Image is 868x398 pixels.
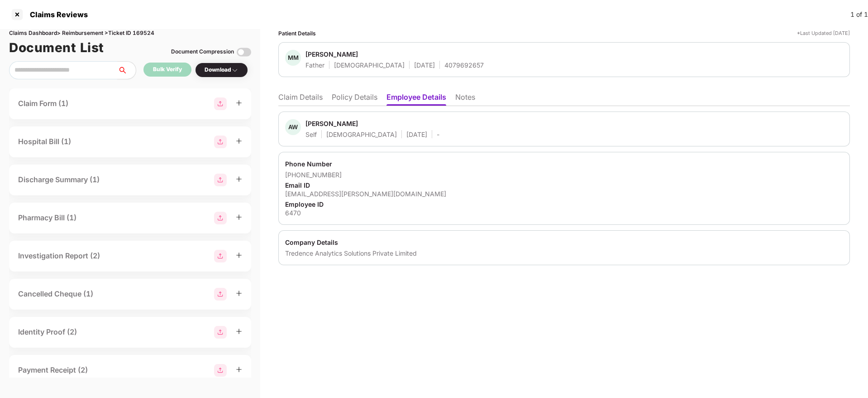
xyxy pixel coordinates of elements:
[305,130,317,139] div: Self
[406,130,427,139] div: [DATE]
[205,66,238,74] div: Download
[214,288,227,301] img: svg+xml;base64,PHN2ZyBpZD0iR3JvdXBfMjg4MTMiIGRhdGEtbmFtZT0iR3JvdXAgMjg4MTMiIHhtbG5zPSJodHRwOi8vd3...
[117,61,136,79] button: search
[386,92,446,106] li: Employee Details
[236,214,242,220] span: plus
[214,250,227,262] img: svg+xml;base64,PHN2ZyBpZD0iR3JvdXBfMjg4MTMiIGRhdGEtbmFtZT0iR3JvdXAgMjg4MTMiIHhtbG5zPSJodHRwOi8vd3...
[214,97,227,110] img: svg+xml;base64,PHN2ZyBpZD0iR3JvdXBfMjg4MTMiIGRhdGEtbmFtZT0iR3JvdXAgMjg4MTMiIHhtbG5zPSJodHRwOi8vd3...
[334,61,405,69] div: [DEMOGRAPHIC_DATA]
[455,92,475,106] li: Notes
[18,136,71,147] div: Hospital Bill (1)
[236,290,242,296] span: plus
[214,174,227,186] img: svg+xml;base64,PHN2ZyBpZD0iR3JvdXBfMjg4MTMiIGRhdGEtbmFtZT0iR3JvdXAgMjg4MTMiIHhtbG5zPSJodHRwOi8vd3...
[285,209,843,217] div: 6470
[231,67,238,74] img: svg+xml;base64,PHN2ZyBpZD0iRHJvcGRvd24tMzJ4MzIiIHhtbG5zPSJodHRwOi8vd3d3LnczLm9yZy8yMDAwL3N2ZyIgd2...
[305,119,358,128] div: [PERSON_NAME]
[18,212,76,223] div: Pharmacy Bill (1)
[214,136,227,148] img: svg+xml;base64,PHN2ZyBpZD0iR3JvdXBfMjg4MTMiIGRhdGEtbmFtZT0iR3JvdXAgMjg4MTMiIHhtbG5zPSJodHRwOi8vd3...
[171,48,234,56] div: Document Compression
[285,181,843,189] div: Email ID
[214,326,227,339] img: svg+xml;base64,PHN2ZyBpZD0iR3JvdXBfMjg4MTMiIGRhdGEtbmFtZT0iR3JvdXAgMjg4MTMiIHhtbG5zPSJodHRwOi8vd3...
[214,212,227,224] img: svg+xml;base64,PHN2ZyBpZD0iR3JvdXBfMjg4MTMiIGRhdGEtbmFtZT0iR3JvdXAgMjg4MTMiIHhtbG5zPSJodHRwOi8vd3...
[285,200,843,209] div: Employee ID
[305,61,324,69] div: Father
[153,65,182,74] div: Bulk Verify
[236,252,242,258] span: plus
[278,92,323,106] li: Claim Details
[285,249,843,257] div: Tredence Analytics Solutions Private Limited
[236,100,242,106] span: plus
[236,328,242,335] span: plus
[326,130,397,139] div: [DEMOGRAPHIC_DATA]
[117,67,136,74] span: search
[444,61,484,69] div: 4079692657
[24,10,88,19] div: Claims Reviews
[850,10,868,19] div: 1 of 1
[285,50,301,66] div: MM
[236,138,242,144] span: plus
[285,119,301,135] div: AW
[285,170,843,179] div: [PHONE_NUMBER]
[214,364,227,377] img: svg+xml;base64,PHN2ZyBpZD0iR3JvdXBfMjg4MTMiIGRhdGEtbmFtZT0iR3JvdXAgMjg4MTMiIHhtbG5zPSJodHRwOi8vd3...
[9,38,104,58] h1: Document List
[285,189,843,198] div: [EMAIL_ADDRESS][PERSON_NAME][DOMAIN_NAME]
[236,366,242,373] span: plus
[18,326,77,338] div: Identity Proof (2)
[9,29,251,38] div: Claims Dashboard > Reimbursement > Ticket ID 169524
[414,61,435,69] div: [DATE]
[437,130,439,139] div: -
[18,288,93,300] div: Cancelled Cheque (1)
[285,160,843,168] div: Phone Number
[236,176,242,182] span: plus
[797,29,850,38] div: *Last Updated [DATE]
[18,174,100,185] div: Discharge Summary (1)
[18,250,100,262] div: Investigation Report (2)
[278,29,316,38] div: Patient Details
[237,45,251,59] img: svg+xml;base64,PHN2ZyBpZD0iVG9nZ2xlLTMyeDMyIiB4bWxucz0iaHR0cDovL3d3dy53My5vcmcvMjAwMC9zdmciIHdpZH...
[18,364,88,376] div: Payment Receipt (2)
[18,98,68,109] div: Claim Form (1)
[305,50,358,58] div: [PERSON_NAME]
[285,238,843,247] div: Company Details
[332,92,377,106] li: Policy Details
